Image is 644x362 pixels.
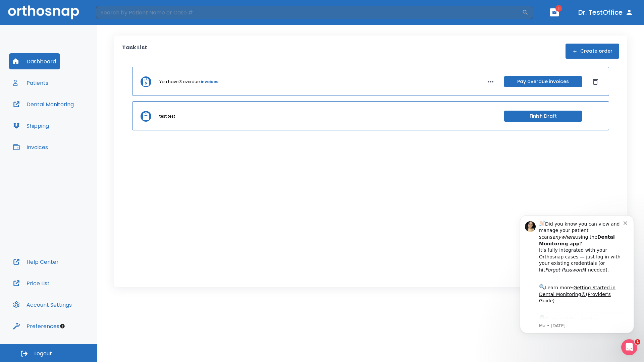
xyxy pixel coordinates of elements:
[635,339,640,345] span: 1
[8,5,79,19] img: Orthosnap
[96,6,522,19] input: Search by Patient Name or Case #
[59,323,65,329] div: Tooltip anchor
[34,350,52,357] span: Logout
[9,318,63,334] button: Preferences
[9,96,78,112] button: Dental Monitoring
[9,275,54,291] button: Price List
[29,111,89,123] a: App Store
[621,339,637,355] iframe: Intercom live chat
[510,205,644,344] iframe: Intercom notifications message
[566,44,619,59] button: Create order
[9,75,52,91] button: Patients
[9,53,60,69] button: Dashboard
[9,297,76,313] button: Account Settings
[504,111,582,122] button: Finish Draft
[29,118,114,124] p: Message from Ma, sent 1w ago
[114,14,119,20] button: Dismiss notification
[9,254,63,270] button: Help Center
[504,76,582,87] button: Pay overdue invoices
[555,5,562,12] span: 1
[159,113,175,119] p: test test
[576,6,636,18] button: Dr. TestOffice
[201,79,218,85] a: invoices
[9,118,53,134] button: Shipping
[159,79,200,85] p: You have 3 overdue
[590,76,601,87] button: Dismiss
[9,139,52,155] button: Invoices
[122,44,147,59] p: Task List
[29,109,114,143] div: Download the app: | ​ Let us know if you need help getting started!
